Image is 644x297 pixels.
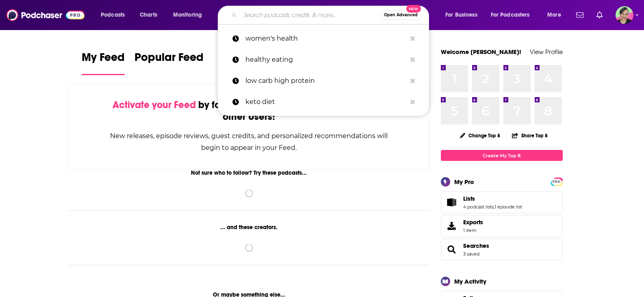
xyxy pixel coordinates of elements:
input: Search podcasts, credits, & more... [240,9,380,22]
span: Open Advanced [384,13,418,17]
a: women's health [218,28,429,49]
div: Search podcasts, credits, & more... [226,6,437,24]
span: Exports [463,219,483,226]
span: Activate your Feed [113,99,196,111]
button: open menu [542,9,571,22]
button: Show profile menu [616,6,633,24]
button: open menu [440,9,488,22]
span: Popular Feed [134,50,204,69]
p: women's health [245,28,406,49]
a: 4 podcast lists [463,204,494,210]
button: open menu [486,9,542,22]
span: Podcasts [101,9,125,21]
a: Searches [463,242,489,249]
span: Logged in as LizDVictoryBelt [616,6,633,24]
a: Show notifications dropdown [573,8,587,22]
img: User Profile [616,6,633,24]
p: low carb high protein [245,70,406,91]
span: For Business [445,9,477,21]
span: Charts [140,9,157,21]
a: My Feed [82,50,125,75]
button: open menu [95,9,135,22]
img: Podchaser - Follow, Share and Rate Podcasts [7,7,85,23]
div: My Activity [454,277,486,285]
span: Exports [444,220,460,232]
a: 1 episode list [494,204,522,210]
span: My Feed [82,50,125,69]
span: New [406,5,421,13]
a: Lists [444,197,460,208]
a: View Profile [530,48,563,56]
a: Exports [441,215,563,237]
span: Searches [441,238,563,260]
a: 3 saved [463,251,479,257]
div: ... and these creators. [69,224,430,231]
a: healthy eating [218,49,429,70]
button: Open AdvancedNew [380,10,421,20]
div: by following Podcasts, Creators, Lists, and other Users! [110,99,389,123]
a: PRO [552,178,562,184]
a: Lists [463,195,522,202]
div: New releases, episode reviews, guest credits, and personalized recommendations will begin to appe... [110,130,389,154]
a: Welcome [PERSON_NAME]! [441,48,521,56]
div: Not sure who to follow? Try these podcasts... [69,169,430,176]
a: Popular Feed [134,50,204,75]
a: low carb high protein [218,70,429,91]
span: Monitoring [173,9,202,21]
div: My Pro [454,178,474,186]
p: healthy eating [245,49,406,70]
a: Show notifications dropdown [593,8,606,22]
button: open menu [167,9,212,22]
span: Lists [463,195,475,202]
a: Create My Top 8 [441,150,563,161]
button: Change Top 8 [455,130,505,141]
span: More [547,9,561,21]
a: Charts [134,9,162,22]
span: For Podcasters [491,9,530,21]
span: Lists [441,191,563,213]
span: , [494,204,494,210]
a: Searches [444,244,460,255]
button: Share Top 8 [512,128,548,143]
span: 1 item [463,228,483,233]
p: keto diet [245,91,406,113]
a: keto diet [218,91,429,113]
